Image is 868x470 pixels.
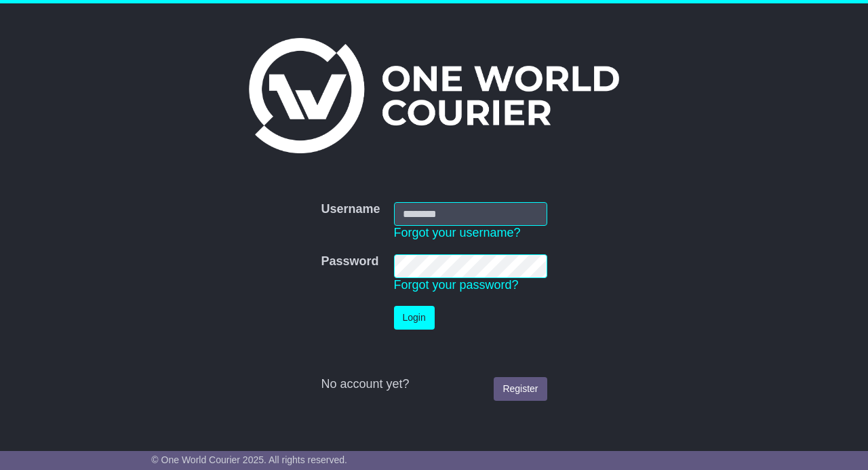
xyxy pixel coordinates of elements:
label: Username [321,202,380,217]
span: © One World Courier 2025. All rights reserved. [151,454,347,465]
img: One World [249,38,619,153]
a: Register [494,377,547,401]
button: Login [394,306,435,330]
a: Forgot your username? [394,226,521,239]
a: Forgot your password? [394,278,519,292]
div: No account yet? [321,377,547,392]
label: Password [321,254,378,269]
